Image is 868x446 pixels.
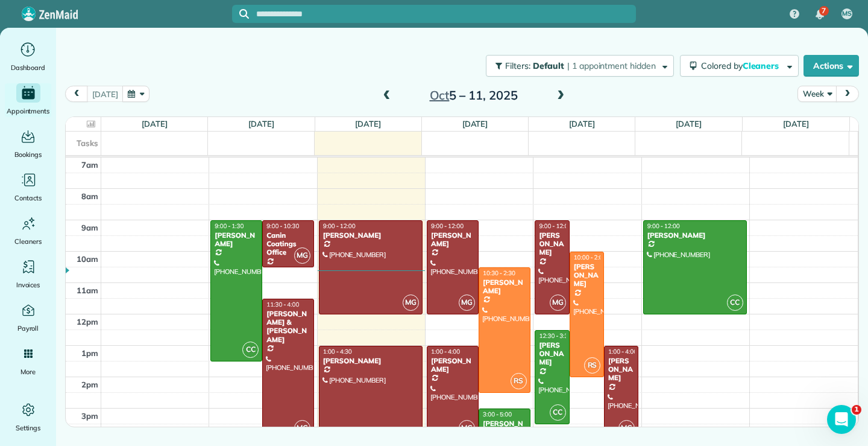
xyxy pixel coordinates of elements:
span: Filters: [505,60,530,71]
span: Dashboard [11,62,45,74]
span: 3pm [81,411,98,421]
div: [PERSON_NAME] [647,231,743,240]
div: [PERSON_NAME] [538,231,565,257]
a: [DATE] [462,119,488,129]
span: Cleaners [743,60,781,71]
span: CC [727,295,743,311]
span: MG [550,295,566,311]
span: 11:30 - 4:00 [266,301,299,308]
span: 11am [77,285,98,295]
span: Payroll [17,322,39,334]
button: Focus search [232,9,249,19]
span: RS [511,373,527,389]
div: [PERSON_NAME] [538,341,565,367]
span: 1 [852,405,861,415]
a: Appointments [5,83,51,117]
div: Canin Coatings Office [266,231,310,257]
span: 9:00 - 12:00 [323,222,356,230]
a: Cleaners [5,214,51,247]
a: Dashboard [5,40,51,74]
a: Contacts [5,170,51,204]
span: Colored by [701,60,783,71]
span: Settings [16,422,41,434]
div: [PERSON_NAME] [430,231,475,249]
span: 10:00 - 2:00 [574,253,606,261]
span: MG [459,420,475,436]
span: 9:00 - 1:30 [215,222,244,230]
h2: 5 – 11, 2025 [398,89,549,102]
span: 10am [77,254,98,264]
div: [PERSON_NAME] [322,231,419,240]
div: [PERSON_NAME] [608,357,635,383]
span: MG [403,295,419,311]
span: 7 [822,6,826,16]
div: 7 unread notifications [807,1,832,28]
span: 1:00 - 4:30 [323,348,352,355]
span: CC [242,342,259,358]
span: 9:00 - 12:00 [647,222,680,230]
span: 7am [81,160,98,170]
span: MG [618,420,635,436]
span: Tasks [77,138,98,148]
svg: Focus search [239,9,249,19]
span: MG [459,295,475,311]
button: Filters: Default | 1 appointment hidden [486,55,674,77]
span: 3:00 - 5:00 [483,410,512,418]
span: 12:30 - 3:30 [539,332,571,340]
span: 2pm [81,380,98,389]
span: 1pm [81,348,98,358]
span: MG [294,247,310,264]
div: [PERSON_NAME] [482,278,527,296]
span: 1:00 - 4:00 [608,348,637,355]
div: [PERSON_NAME] [322,357,419,365]
a: Invoices [5,257,51,291]
span: 1:00 - 4:00 [431,348,460,355]
span: More [20,366,36,378]
span: Contacts [14,192,42,204]
span: Oct [430,88,450,103]
span: Appointments [7,105,50,117]
button: Week [797,86,837,102]
span: Cleaners [14,235,42,247]
button: next [836,86,859,102]
span: 9:00 - 12:00 [431,222,464,230]
span: Invoices [16,279,40,291]
span: RS [584,357,600,374]
a: [DATE] [569,119,595,129]
a: Settings [5,400,51,434]
div: [PERSON_NAME] [573,263,600,288]
a: [DATE] [248,119,274,129]
iframe: Intercom live chat [827,405,856,434]
div: [PERSON_NAME] [214,231,259,249]
a: [DATE] [676,119,702,129]
div: [PERSON_NAME] & [PERSON_NAME] [266,310,310,345]
a: [DATE] [142,119,168,129]
a: Payroll [5,301,51,334]
span: CC [550,404,566,421]
span: 10:30 - 2:30 [483,269,515,277]
span: 9:00 - 12:00 [539,222,571,230]
a: [DATE] [783,119,809,129]
button: Colored byCleaners [680,55,799,77]
span: 9am [81,223,98,232]
button: prev [65,86,88,102]
div: [PERSON_NAME] [482,419,527,437]
a: Bookings [5,127,51,161]
span: 9:00 - 10:30 [266,222,299,230]
span: | 1 appointment hidden [567,60,656,71]
span: Default [533,60,565,71]
a: Filters: Default | 1 appointment hidden [480,55,674,77]
span: Bookings [14,148,42,161]
button: Actions [804,55,859,77]
span: 8am [81,191,98,201]
div: [PERSON_NAME] [430,357,475,374]
a: [DATE] [355,119,381,129]
span: 12pm [77,317,98,327]
span: MG [294,420,310,436]
button: [DATE] [87,86,123,102]
span: MS [842,9,852,19]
